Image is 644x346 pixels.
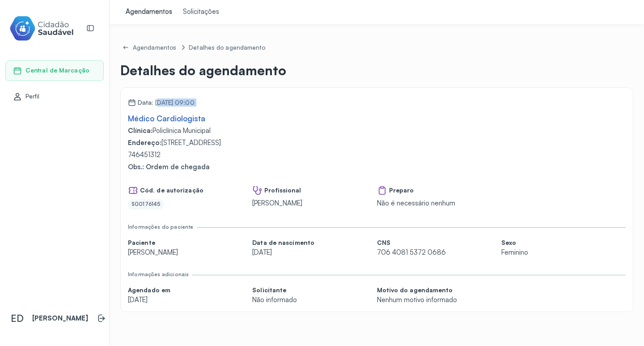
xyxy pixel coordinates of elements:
p: Solicitante [252,286,310,294]
a: Perfil [13,92,96,101]
p: 746451312 [128,151,626,159]
p: Não é necessário nenhum [377,199,455,208]
div: Agendamentos [133,44,176,51]
p: Profissional [252,185,310,196]
p: Motivo do agendamento [377,286,457,294]
div: Informações do paciente [128,224,193,230]
a: Detalhes do agendamento [187,42,267,53]
div: Detalhes do agendamento [189,44,265,51]
p: CNS [377,239,446,247]
p: Sexo [501,239,559,247]
p: Não informado [252,296,310,304]
span: Central de Marcação [25,67,89,74]
p: Nenhum motivo informado [377,296,457,304]
div: [DATE] 09:00 [128,95,195,107]
span: Data: [138,99,153,107]
p: [PERSON_NAME] [128,248,186,257]
p: [PERSON_NAME] [32,314,88,323]
a: Central de Marcação [13,66,96,75]
span: Obs.: Ordem de chegada [128,163,626,171]
p: Cód. de autorização [128,185,203,196]
div: Informações adicionais [128,271,189,278]
p: Paciente [128,239,186,247]
a: Agendamentos [120,42,178,53]
div: Detalhes do agendamento [120,62,633,78]
span: Perfil [25,93,40,100]
p: [STREET_ADDRESS] [128,139,626,147]
p: [PERSON_NAME] [252,199,310,208]
span: Médico Cardiologista [128,114,205,123]
div: Solicitações [183,8,219,17]
p: Data de nascimento [252,239,314,247]
p: 706 4081 5372 0686 [377,248,446,257]
p: [DATE] [128,296,186,304]
span: ED [11,312,24,324]
b: Clínica: [128,126,153,135]
p: Policlínica Municipal [128,127,626,135]
p: Preparo [377,185,455,196]
div: Agendamentos [126,8,172,17]
img: cidadao-saudavel-filled-logo.svg [9,14,74,43]
b: Endereço: [128,138,161,147]
div: S00176145 [131,201,161,207]
p: Feminino [501,248,559,257]
p: [DATE] [252,248,314,257]
p: Agendado em [128,286,186,294]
